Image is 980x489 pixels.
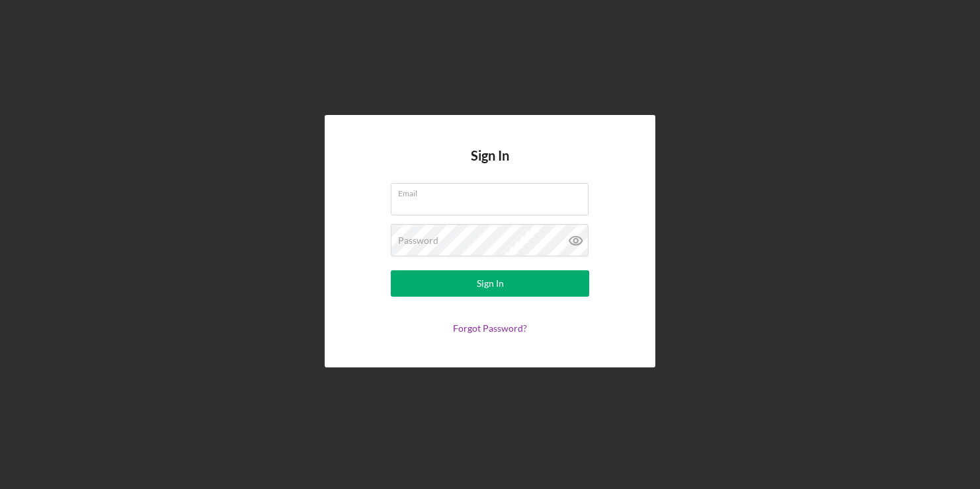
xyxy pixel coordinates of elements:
[391,270,589,297] button: Sign In
[471,148,509,183] h4: Sign In
[398,235,438,246] label: Password
[453,322,527,334] a: Forgot Password?
[477,270,504,297] div: Sign In
[398,184,589,198] label: Email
